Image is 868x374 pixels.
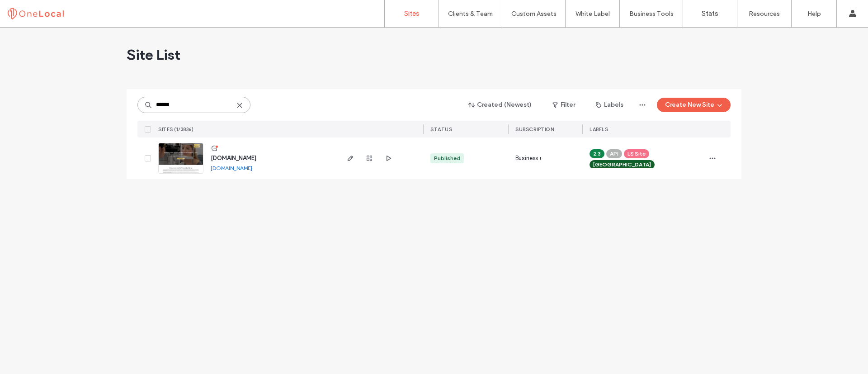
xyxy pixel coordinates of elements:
[211,165,252,171] a: [DOMAIN_NAME]
[590,126,608,133] span: LABELS
[515,126,554,133] span: SUBSCRIPTION
[434,154,460,162] div: Published
[629,10,674,18] label: Business Tools
[807,10,821,18] label: Help
[19,6,44,14] span: Ayuda
[448,10,493,18] label: Clients & Team
[593,161,651,169] span: [GEOGRAPHIC_DATA]
[430,126,452,133] span: STATUS
[576,10,610,18] label: White Label
[749,10,780,18] label: Resources
[588,98,632,112] button: Labels
[593,150,601,158] span: 2.3
[404,9,420,18] label: Sites
[515,154,542,163] span: Business+
[702,9,718,18] label: Stats
[657,98,731,112] button: Create New Site
[127,46,180,64] span: Site List
[511,10,557,18] label: Custom Assets
[610,150,618,158] span: API
[543,98,584,112] button: Filter
[211,155,256,161] a: [DOMAIN_NAME]
[158,126,193,133] span: SITES (1/3836)
[461,98,540,112] button: Created (Newest)
[627,150,646,158] span: LS Site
